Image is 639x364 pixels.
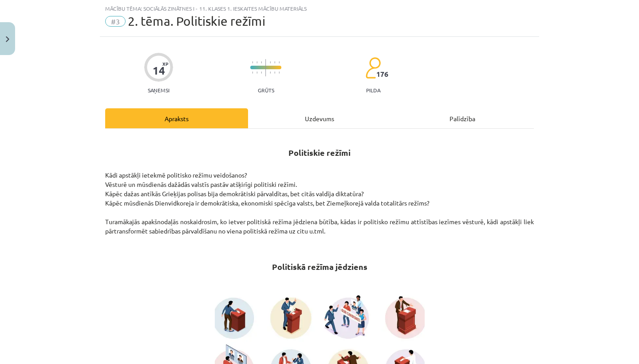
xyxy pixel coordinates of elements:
div: Palīdzība [391,108,534,128]
img: icon-short-line-57e1e144782c952c97e751825c79c345078a6d821885a25fce030b3d8c18986b.svg [256,71,257,74]
p: Saņemsi [144,87,173,93]
img: icon-short-line-57e1e144782c952c97e751825c79c345078a6d821885a25fce030b3d8c18986b.svg [256,61,257,63]
img: icon-short-line-57e1e144782c952c97e751825c79c345078a6d821885a25fce030b3d8c18986b.svg [279,71,280,74]
p: pilda [366,87,380,93]
span: XP [162,61,168,66]
img: icon-long-line-d9ea69661e0d244f92f715978eff75569469978d946b2353a9bb055b3ed8787d.svg [265,59,266,76]
span: 176 [376,70,388,78]
span: #3 [105,16,126,27]
img: icon-short-line-57e1e144782c952c97e751825c79c345078a6d821885a25fce030b3d8c18986b.svg [274,71,275,74]
div: Uzdevums [248,108,391,128]
img: icon-short-line-57e1e144782c952c97e751825c79c345078a6d821885a25fce030b3d8c18986b.svg [261,61,262,63]
div: Mācību tēma: Sociālās zinātnes i - 11. klases 1. ieskaites mācību materiāls [105,5,534,12]
p: Grūts [258,87,274,93]
img: icon-short-line-57e1e144782c952c97e751825c79c345078a6d821885a25fce030b3d8c18986b.svg [252,71,253,74]
img: icon-short-line-57e1e144782c952c97e751825c79c345078a6d821885a25fce030b3d8c18986b.svg [270,71,271,74]
span: 2. tēma. Politiskie režīmi [128,14,265,28]
img: icon-short-line-57e1e144782c952c97e751825c79c345078a6d821885a25fce030b3d8c18986b.svg [270,61,271,63]
img: icon-short-line-57e1e144782c952c97e751825c79c345078a6d821885a25fce030b3d8c18986b.svg [279,61,280,63]
img: icon-short-line-57e1e144782c952c97e751825c79c345078a6d821885a25fce030b3d8c18986b.svg [261,71,262,74]
div: Apraksts [105,108,248,128]
p: Kādi apstākļi ietekmē politisko režīmu veidošanos? Vēsturē un mūsdienās dažādās valstīs pastāv at... [105,170,534,236]
div: 14 [153,64,165,77]
strong: Politiskie režīmi [288,147,351,158]
img: students-c634bb4e5e11cddfef0936a35e636f08e4e9abd3cc4e673bd6f9a4125e45ecb1.svg [365,57,381,79]
img: icon-close-lesson-0947bae3869378f0d4975bcd49f059093ad1ed9edebbc8119c70593378902aed.svg [6,36,9,42]
strong: Politiskā režīma jēdziens [272,261,367,272]
img: icon-short-line-57e1e144782c952c97e751825c79c345078a6d821885a25fce030b3d8c18986b.svg [274,61,275,63]
img: icon-short-line-57e1e144782c952c97e751825c79c345078a6d821885a25fce030b3d8c18986b.svg [252,61,253,63]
